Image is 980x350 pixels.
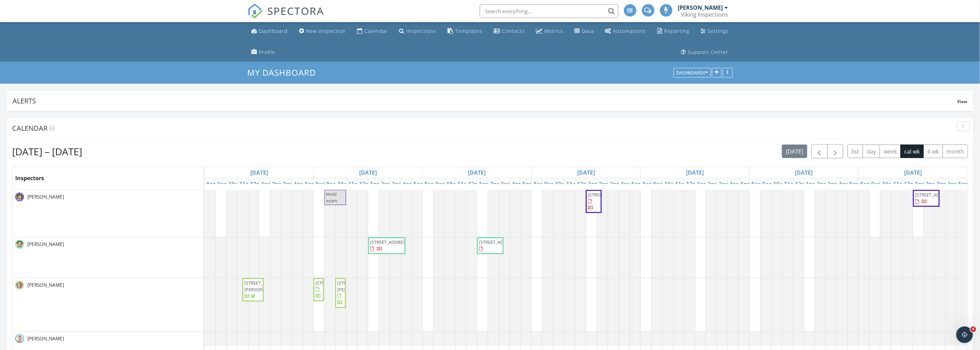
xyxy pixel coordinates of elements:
a: 4pm [510,178,526,190]
a: 5pm [303,178,319,190]
a: 1pm [913,178,929,190]
a: Automations (Advanced) [602,25,649,38]
button: day [863,145,880,158]
a: 2pm [706,178,722,190]
span: Mold exam [326,191,337,204]
a: 8am [641,178,656,190]
span: [PERSON_NAME] [26,193,65,200]
a: 8am [205,178,220,190]
a: 12pm [249,178,267,190]
a: 12pm [793,178,812,190]
button: cal wk [901,145,924,158]
button: month [943,145,968,158]
a: 1pm [368,178,384,190]
a: 5pm [957,178,972,190]
a: 3pm [281,178,297,190]
img: headshotscott.png [15,240,24,249]
h2: [DATE] – [DATE] [12,145,82,158]
div: Settings [708,28,728,34]
a: 11am [347,178,365,190]
a: 11am [456,178,474,190]
a: 9am [434,178,449,190]
button: Dashboards [674,68,711,78]
span: [STREET_ADDRESS] [479,239,518,245]
div: Reporting [664,28,690,34]
span: Inspectors [15,174,44,182]
a: Dashboard [249,25,291,38]
a: 3pm [608,178,624,190]
a: 8am [314,178,329,190]
a: 4pm [837,178,852,190]
a: My Dashboard [248,67,322,78]
button: week [880,145,901,158]
span: SPECTORA [268,3,324,18]
a: 10am [772,178,790,190]
span: [PERSON_NAME] [26,241,65,248]
a: 11am [564,178,583,190]
a: Go to October 2, 2025 [685,167,706,178]
a: 11am [674,178,692,190]
a: 10am [554,178,572,190]
a: 2pm [488,178,504,190]
span: [STREET_ADDRESS] [370,239,409,245]
span: 4 [971,326,976,332]
a: 9am [543,178,558,190]
div: Data [582,28,594,34]
a: 8am [532,178,547,190]
a: 12pm [684,178,703,190]
img: headshotkris.png [15,334,24,343]
div: Inspections [406,28,436,34]
img: headshotaaron.png [15,193,24,201]
div: Profile [259,49,276,55]
a: Calendar [354,25,391,38]
a: 11am [891,178,910,190]
a: 8am [859,178,874,190]
a: 1pm [586,178,602,190]
a: 5pm [521,178,537,190]
a: Company Profile [249,46,278,59]
div: Dashboards [677,71,708,75]
a: 4pm [401,178,417,190]
a: Go to September 29, 2025 [357,167,379,178]
a: 4pm [619,178,635,190]
button: [DATE] [782,145,807,158]
a: 1pm [804,178,820,190]
a: SPECTORA [248,9,324,24]
a: Settings [698,25,731,38]
a: Support Center [678,46,731,59]
a: Go to September 28, 2025 [249,167,270,178]
a: 5pm [412,178,427,190]
a: 10am [881,178,899,190]
a: New Inspection [296,25,349,38]
a: 2pm [379,178,395,190]
a: Templates [445,25,485,38]
div: Automations [613,28,646,34]
a: Inspections [396,25,439,38]
a: 1pm [477,178,493,190]
div: Alerts [12,96,957,105]
a: 9am [652,178,667,190]
span: Calendar [12,123,47,133]
a: 2pm [597,178,613,190]
img: headshotjordan.png [15,281,24,289]
a: Go to September 30, 2025 [467,167,488,178]
a: 8am [750,178,765,190]
div: Calendar [364,28,388,34]
div: Viking Inspections [681,11,728,18]
a: 4pm [946,178,962,190]
button: list [848,145,863,158]
a: 3pm [390,178,406,190]
a: 3pm [717,178,732,190]
a: 5pm [848,178,864,190]
a: 3pm [826,178,842,190]
span: [STREET_ADDRESS] [588,192,627,198]
a: 5pm [630,178,645,190]
a: Go to October 1, 2025 [575,167,597,178]
a: 8am [423,178,439,190]
a: 3pm [935,178,951,190]
a: 9am [870,178,885,190]
a: 12pm [357,178,376,190]
div: Support Center [688,49,729,55]
a: 2pm [924,178,940,190]
a: Data [572,25,597,38]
